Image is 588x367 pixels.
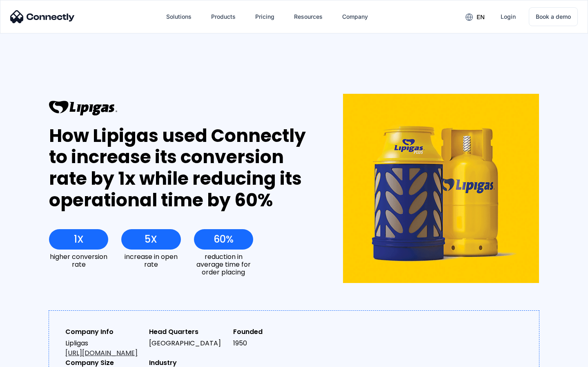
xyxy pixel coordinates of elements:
div: Pricing [255,11,274,22]
div: higher conversion rate [49,253,108,268]
div: Solutions [166,11,192,22]
a: Login [494,7,522,27]
aside: Language selected: English [8,353,49,364]
div: reduction in average time for order placing [194,253,253,276]
div: Login [501,11,516,22]
img: Connectly Logo [10,10,75,23]
a: Pricing [249,7,281,27]
div: increase in open rate [121,253,180,268]
div: en [477,11,485,23]
div: Founded [233,327,310,337]
div: Head Quarters [149,327,226,337]
div: Company Info [65,327,143,337]
div: 1X [74,234,84,245]
div: 60% [214,234,234,245]
div: [GEOGRAPHIC_DATA] [149,338,226,348]
div: 5X [145,234,157,245]
div: How Lipigas used Connectly to increase its conversion rate by 1x while reducing its operational t... [49,125,313,211]
div: Company [342,11,368,22]
div: Lipligas [65,338,143,358]
a: Book a demo [529,7,578,26]
div: Products [211,11,236,22]
div: 1950 [233,338,310,348]
a: [URL][DOMAIN_NAME] [65,348,138,358]
div: Resources [294,11,323,22]
ul: Language list [16,353,49,364]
